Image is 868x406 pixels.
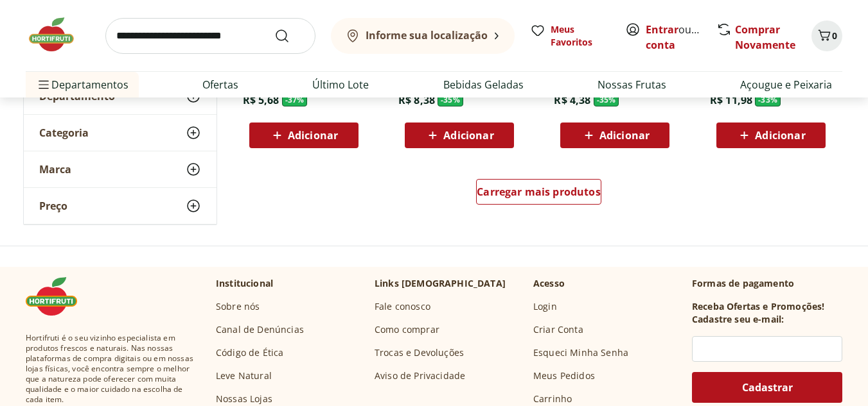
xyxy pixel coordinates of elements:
[288,130,338,140] span: Adicionar
[375,369,465,382] a: Aviso de Privacidade
[832,30,837,42] span: 0
[594,94,619,106] span: - 35 %
[710,93,752,107] span: R$ 11,98
[36,69,128,100] span: Departamentos
[692,313,784,326] h3: Cadastre seu e-mail:
[476,179,601,210] a: Carregar mais produtos
[398,93,435,107] span: R$ 8,38
[811,21,842,51] button: Carrinho
[646,22,678,37] a: Entrar
[375,346,464,359] a: Trocas e Devoluções
[755,94,781,106] span: - 33 %
[551,23,610,49] span: Meus Favoritos
[39,199,67,212] span: Preço
[646,22,703,53] span: ou
[366,28,488,42] b: Informe sua localização
[216,369,272,382] a: Leve Natural
[249,123,359,148] button: Adicionar
[39,90,115,103] span: Departamento
[36,69,51,100] button: Menu
[530,23,610,49] a: Meus Favoritos
[533,300,557,313] a: Login
[742,382,793,393] span: Cadastrar
[477,187,601,197] span: Carregar mais produtos
[735,22,795,52] a: Comprar Novamente
[533,393,572,405] a: Carrinho
[716,123,826,148] button: Adicionar
[438,94,463,106] span: - 35 %
[216,277,273,290] p: Institucional
[26,15,90,54] img: Hortifruti
[26,333,195,405] span: Hortifruti é o seu vizinho especialista em produtos frescos e naturais. Nas nossas plataformas de...
[24,115,217,151] button: Categoria
[39,163,71,176] span: Marca
[692,372,842,403] button: Cadastrar
[533,323,583,336] a: Criar Conta
[331,18,515,54] button: Informe sua localização
[598,77,666,92] a: Nossas Frutas
[692,277,842,290] p: Formas de pagamento
[443,130,493,140] span: Adicionar
[216,346,283,359] a: Código de Ética
[216,393,272,405] a: Nossas Lojas
[533,346,628,359] a: Esqueci Minha Senha
[599,130,650,140] span: Adicionar
[312,77,369,92] a: Último Lote
[533,277,565,290] p: Acesso
[282,94,308,106] span: - 37 %
[646,22,716,52] a: Criar conta
[375,300,430,313] a: Fale conosco
[24,151,217,187] button: Marca
[375,277,506,290] p: Links [DEMOGRAPHIC_DATA]
[274,28,305,44] button: Submit Search
[405,123,514,148] button: Adicionar
[216,323,304,336] a: Canal de Denúncias
[554,93,590,107] span: R$ 4,38
[375,323,439,336] a: Como comprar
[24,188,217,224] button: Preço
[692,300,824,313] h3: Receba Ofertas e Promoções!
[533,369,595,382] a: Meus Pedidos
[216,300,260,313] a: Sobre nós
[105,18,315,54] input: search
[560,123,669,148] button: Adicionar
[443,77,524,92] a: Bebidas Geladas
[26,277,90,316] img: Hortifruti
[202,77,238,92] a: Ofertas
[243,93,279,107] span: R$ 5,68
[39,126,89,139] span: Categoria
[740,77,832,92] a: Açougue e Peixaria
[755,130,805,140] span: Adicionar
